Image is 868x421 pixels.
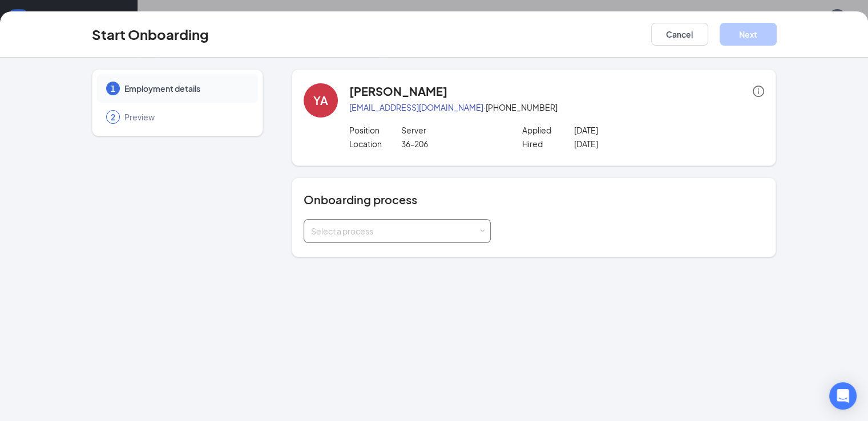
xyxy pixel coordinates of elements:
span: 2 [111,111,115,123]
p: Applied [522,124,574,136]
button: Cancel [651,23,708,46]
p: [DATE] [574,124,678,136]
span: 1 [111,83,115,94]
p: · [PHONE_NUMBER] [349,102,765,113]
p: Server [401,124,504,136]
span: Employment details [124,83,247,94]
a: [EMAIL_ADDRESS][DOMAIN_NAME] [349,102,483,112]
span: Preview [124,111,247,123]
p: Hired [522,138,574,149]
div: Open Intercom Messenger [829,382,857,410]
p: Position [349,124,401,136]
p: Location [349,138,401,149]
p: [DATE] [574,138,678,149]
p: 36-206 [401,138,504,149]
div: YA [313,92,328,108]
h3: Start Onboarding [92,25,209,44]
button: Next [720,23,777,46]
h4: [PERSON_NAME] [349,83,447,99]
div: Select a process [311,225,478,237]
span: info-circle [753,86,764,97]
h4: Onboarding process [304,192,765,208]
